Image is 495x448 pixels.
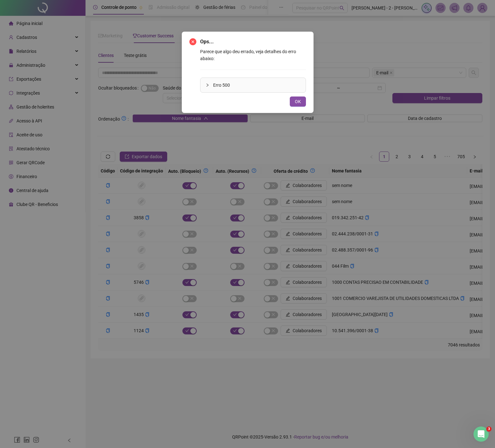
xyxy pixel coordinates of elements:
div: Parece que algo deu errado, veja detalhes do erro abaixo: [200,48,306,93]
span: OK [295,98,301,105]
span: Ops... [200,38,306,46]
span: collapsed [206,83,209,87]
span: 3 [486,426,492,432]
iframe: Intercom live chat [473,426,489,442]
span: close-circle [189,38,196,45]
button: OK [290,96,306,107]
div: Erro 500 [200,78,306,92]
span: Erro 500 [213,82,301,89]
